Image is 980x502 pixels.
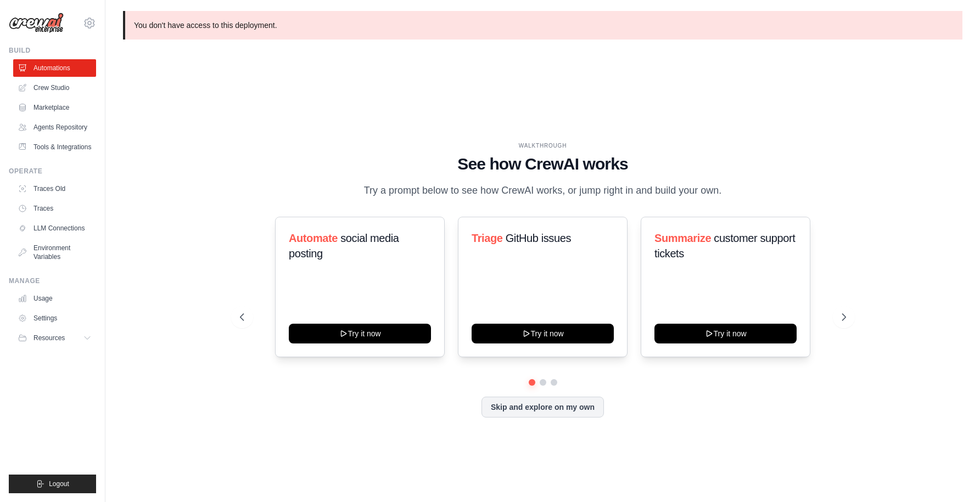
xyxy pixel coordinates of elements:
span: customer support tickets [654,232,795,260]
span: GitHub issues [506,232,571,244]
span: Logout [49,480,69,488]
a: Traces [13,200,96,217]
a: Agents Repository [13,119,96,136]
h1: See how CrewAI works [240,154,846,174]
div: WALKTHROUGH [240,142,846,150]
button: Resources [13,329,96,347]
span: Triage [472,232,503,244]
button: Try it now [654,324,797,343]
button: Skip and explore on my own [481,397,604,418]
a: Environment Variables [13,239,96,266]
a: Settings [13,309,96,327]
span: Automate [289,232,338,244]
a: Usage [13,290,96,307]
button: Logout [9,475,96,493]
div: Manage [9,277,96,285]
a: Tools & Integrations [13,138,96,156]
span: Summarize [654,232,711,244]
p: You don't have access to this deployment. [123,11,962,40]
button: Try it now [472,324,614,343]
button: Try it now [289,324,431,343]
img: Logo [9,13,64,33]
p: Try a prompt below to see how CrewAI works, or jump right in and build your own. [359,183,727,199]
span: Resources [33,334,65,342]
a: Crew Studio [13,79,96,97]
a: Marketplace [13,99,96,116]
a: Automations [13,59,96,77]
div: Build [9,46,96,55]
a: Traces Old [13,180,96,198]
a: LLM Connections [13,219,96,237]
span: social media posting [289,232,399,260]
div: Operate [9,167,96,176]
